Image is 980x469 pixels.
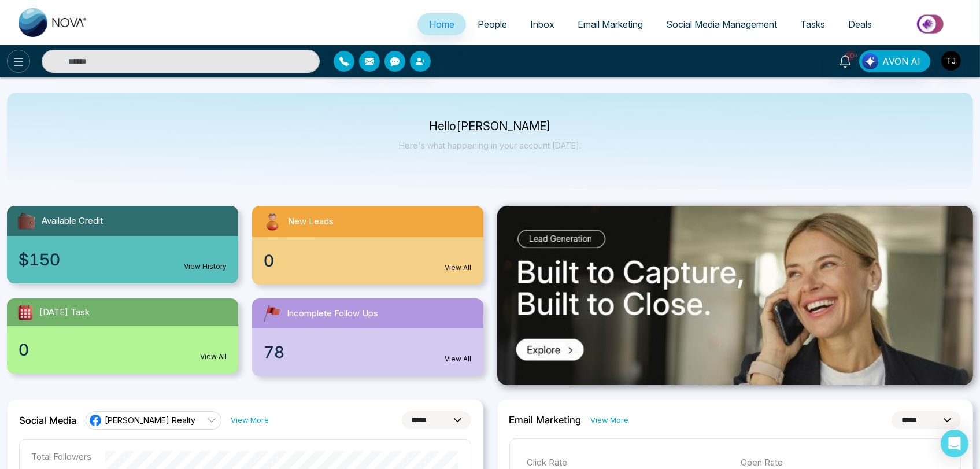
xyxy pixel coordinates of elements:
[231,415,269,426] a: View More
[845,50,856,61] span: 10+
[429,19,454,30] span: Home
[105,415,195,426] span: [PERSON_NAME] Realty
[245,298,490,376] a: Incomplete Follow Ups78View All
[497,206,974,385] img: .
[848,19,872,30] span: Deals
[789,13,837,35] a: Tasks
[859,50,930,72] button: AVON AI
[509,414,582,426] h2: Email Marketing
[19,415,76,426] h2: Social Media
[530,19,554,30] span: Inbox
[654,13,789,35] a: Social Media Management
[287,307,378,320] span: Incomplete Follow Ups
[800,19,825,30] span: Tasks
[288,215,334,228] span: New Leads
[261,211,283,232] img: newLeads.svg
[445,263,472,273] a: View All
[42,215,103,228] span: Available Credit
[941,430,968,457] div: Open Intercom Messenger
[261,303,282,324] img: followUps.svg
[264,340,284,364] span: 78
[184,261,227,272] a: View History
[862,53,878,69] img: Lead Flow
[591,415,629,426] a: View More
[19,8,88,37] img: Nova CRM Logo
[39,306,90,319] span: [DATE] Task
[519,13,566,35] a: Inbox
[941,51,961,71] img: User Avatar
[19,248,60,272] span: $150
[478,19,507,30] span: People
[466,13,519,35] a: People
[889,11,973,37] img: Market-place.gif
[831,50,859,71] a: 10+
[264,249,274,273] span: 0
[200,352,227,362] a: View All
[399,121,581,131] p: Hello [PERSON_NAME]
[245,206,490,285] a: New Leads0View All
[445,354,472,364] a: View All
[837,13,883,35] a: Deals
[16,303,35,322] img: todayTask.svg
[19,338,29,362] span: 0
[31,451,91,462] p: Total Followers
[882,54,920,68] span: AVON AI
[417,13,466,35] a: Home
[399,141,581,150] p: Here's what happening in your account [DATE].
[578,19,643,30] span: Email Marketing
[566,13,654,35] a: Email Marketing
[666,19,777,30] span: Social Media Management
[16,211,37,231] img: availableCredit.svg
